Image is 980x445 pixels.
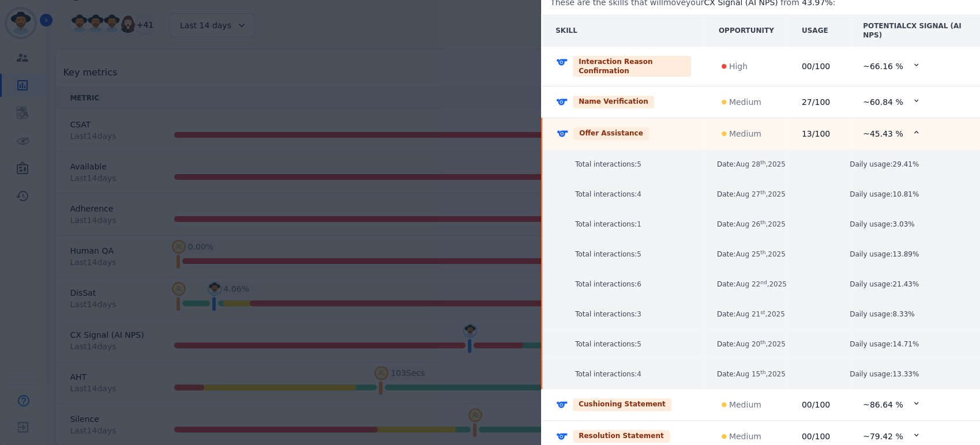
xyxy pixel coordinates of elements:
[802,129,830,138] span: 13 /100
[850,248,979,260] p: Daily usage: 13.89 %
[802,62,830,71] span: 00 /100
[850,368,979,380] p: Daily usage: 13.33 %
[637,340,641,348] span: 5
[729,431,761,442] p: Medium
[637,370,641,378] span: 4
[717,218,787,230] p: Date:
[717,159,787,170] p: Date:
[717,248,787,260] p: Date:
[573,430,670,443] div: Resolution Statement
[729,61,748,72] p: High
[573,56,691,77] div: Interaction Reason Confirmation
[735,160,785,168] span: Aug 28 , 2025
[760,280,767,285] sup: nd
[863,431,903,442] span: ~ 79.42 %
[802,432,830,441] span: 00 /100
[729,128,761,139] p: Medium
[760,250,765,255] sup: th
[760,340,765,345] sup: th
[575,248,704,260] p: Total interactions:
[863,61,903,72] span: ~ 66.16 %
[637,160,641,168] span: 5
[760,310,765,315] sup: st
[637,250,641,258] span: 5
[575,188,704,200] p: Total interactions:
[735,190,785,198] span: Aug 27 , 2025
[850,159,979,170] p: Daily usage: 29.41 %
[760,369,765,375] sup: th
[717,338,787,350] p: Date:
[573,127,649,140] div: Offer Assistance
[717,308,787,320] p: Date:
[802,26,828,35] div: USAGE
[760,190,765,195] sup: th
[735,310,784,318] span: Aug 21 , 2025
[575,159,704,170] p: Total interactions:
[850,218,979,230] p: Daily usage: 3.03 %
[729,399,761,410] p: Medium
[575,278,704,290] p: Total interactions:
[850,338,979,350] p: Daily usage: 14.71 %
[850,308,979,320] p: Daily usage: 8.33 %
[760,220,765,225] sup: th
[850,188,979,200] p: Daily usage: 10.81 %
[575,218,704,230] p: Total interactions:
[575,338,704,350] p: Total interactions:
[575,308,704,320] p: Total interactions:
[717,278,787,290] p: Date:
[735,340,785,348] span: Aug 20 , 2025
[637,220,641,228] span: 1
[850,278,979,290] p: Daily usage: 21.43 %
[555,26,577,35] div: SKILL
[717,368,787,380] p: Date:
[863,21,966,40] div: POTENTIAL CX Signal (AI NPS)
[719,26,774,35] div: OPPORTUNITY
[802,400,830,409] span: 00 /100
[863,96,903,108] span: ~ 60.84 %
[575,368,704,380] p: Total interactions:
[735,250,785,258] span: Aug 25 , 2025
[802,97,830,107] span: 27 /100
[863,128,903,139] span: ~ 45.43 %
[735,280,786,288] span: Aug 22 , 2025
[573,398,671,411] div: Cushioning Statement
[573,96,654,108] div: Name Verification
[637,280,641,288] span: 6
[735,370,785,378] span: Aug 15 , 2025
[729,96,761,108] p: Medium
[637,190,641,198] span: 4
[760,160,765,165] sup: th
[717,188,787,200] p: Date:
[735,220,785,228] span: Aug 26 , 2025
[863,399,903,410] span: ~ 86.64 %
[637,310,641,318] span: 3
